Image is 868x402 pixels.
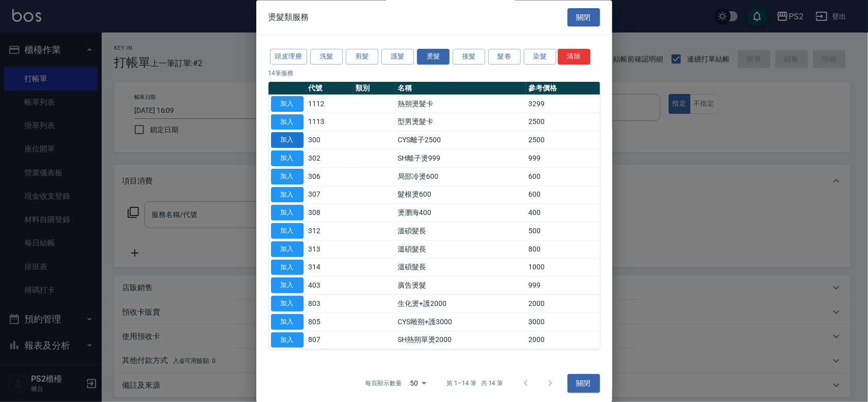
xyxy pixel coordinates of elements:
[271,260,304,275] button: 加入
[526,82,600,95] th: 參考價格
[306,313,353,331] td: 805
[271,96,304,112] button: 加入
[271,332,304,348] button: 加入
[395,313,526,331] td: CYS雕朔+護3000
[306,113,353,132] td: 1113
[395,113,526,132] td: 型男燙髮卡
[306,204,353,222] td: 308
[526,295,600,313] td: 2000
[417,49,450,65] button: 燙髮
[488,49,521,65] button: 髮卷
[526,204,600,222] td: 400
[381,49,414,65] button: 護髮
[558,49,590,65] button: 清除
[526,149,600,168] td: 999
[395,240,526,259] td: 溫碩髮長
[526,331,600,350] td: 2000
[271,241,304,257] button: 加入
[306,131,353,149] td: 300
[271,205,304,221] button: 加入
[567,375,600,393] button: 關閉
[268,12,309,22] span: 燙髮類服務
[453,49,485,65] button: 接髮
[526,186,600,204] td: 600
[395,168,526,186] td: 局部冷燙600
[526,240,600,259] td: 800
[306,295,353,313] td: 803
[395,276,526,295] td: 廣告燙髮
[524,49,556,65] button: 染髮
[353,82,396,95] th: 類別
[395,82,526,95] th: 名稱
[271,187,304,203] button: 加入
[306,331,353,350] td: 807
[268,69,600,78] p: 14 筆服務
[306,82,353,95] th: 代號
[306,186,353,204] td: 307
[526,131,600,149] td: 2500
[306,95,353,113] td: 1112
[365,379,402,388] p: 每頁顯示數量
[395,95,526,113] td: 熱朔燙髮卡
[346,49,378,65] button: 剪髮
[306,259,353,277] td: 314
[395,222,526,240] td: 溫碩髮長
[526,168,600,186] td: 600
[306,222,353,240] td: 312
[526,276,600,295] td: 999
[446,379,503,388] p: 第 1–14 筆 共 14 筆
[271,296,304,312] button: 加入
[526,113,600,132] td: 2500
[310,49,343,65] button: 洗髮
[395,259,526,277] td: 溫碩髮長
[306,240,353,259] td: 313
[306,276,353,295] td: 403
[271,314,304,330] button: 加入
[526,259,600,277] td: 1000
[395,295,526,313] td: 生化燙+護2000
[395,131,526,149] td: CYS離子2500
[526,313,600,331] td: 3000
[406,370,430,397] div: 50
[526,95,600,113] td: 3299
[395,204,526,222] td: 燙瀏海400
[271,169,304,184] button: 加入
[395,149,526,168] td: SH離子燙999
[271,133,304,148] button: 加入
[567,8,600,27] button: 關閉
[306,168,353,186] td: 306
[271,114,304,130] button: 加入
[270,49,308,65] button: 頭皮理療
[526,222,600,240] td: 500
[271,224,304,239] button: 加入
[306,149,353,168] td: 302
[395,186,526,204] td: 髮根燙600
[395,331,526,350] td: SH熱朔單燙2000
[271,278,304,294] button: 加入
[271,151,304,167] button: 加入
